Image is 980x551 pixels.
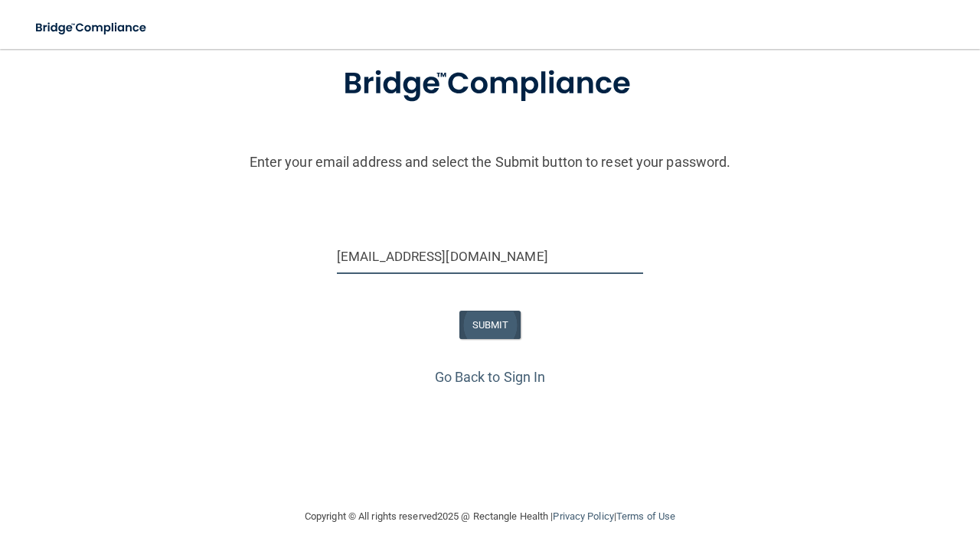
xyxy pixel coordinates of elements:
a: Go Back to Sign In [435,369,546,385]
a: Terms of Use [616,510,675,522]
img: bridge_compliance_login_screen.278c3ca4.svg [312,44,668,124]
img: bridge_compliance_login_screen.278c3ca4.svg [23,12,161,44]
button: SUBMIT [459,311,521,339]
a: Privacy Policy [553,510,613,522]
input: Email [337,240,643,274]
div: Copyright © All rights reserved 2025 @ Rectangle Health | | [211,492,769,541]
